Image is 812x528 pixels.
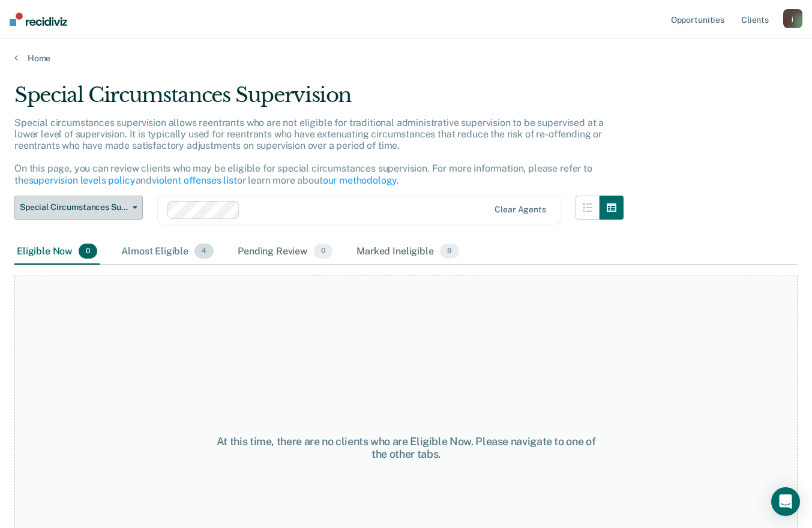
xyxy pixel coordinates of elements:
[771,487,800,516] div: Open Intercom Messenger
[152,175,237,186] a: violent offenses list
[211,435,602,461] div: At this time, there are no clients who are Eligible Now. Please navigate to one of the other tabs.
[14,83,624,117] div: Special Circumstances Supervision
[235,239,335,265] div: Pending Review0
[314,244,332,259] span: 0
[440,244,459,259] span: 9
[495,205,546,215] div: Clear agents
[20,202,128,212] span: Special Circumstances Supervision
[79,244,97,259] span: 0
[194,244,214,259] span: 4
[14,53,798,64] a: Home
[119,239,216,265] div: Almost Eligible4
[14,196,143,220] button: Special Circumstances Supervision
[354,239,462,265] div: Marked Ineligible9
[14,239,100,265] div: Eligible Now0
[10,13,67,26] img: Recidiviz
[14,117,604,186] p: Special circumstances supervision allows reentrants who are not eligible for traditional administ...
[783,9,802,28] button: j
[323,175,397,186] a: our methodology
[29,175,136,186] a: supervision levels policy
